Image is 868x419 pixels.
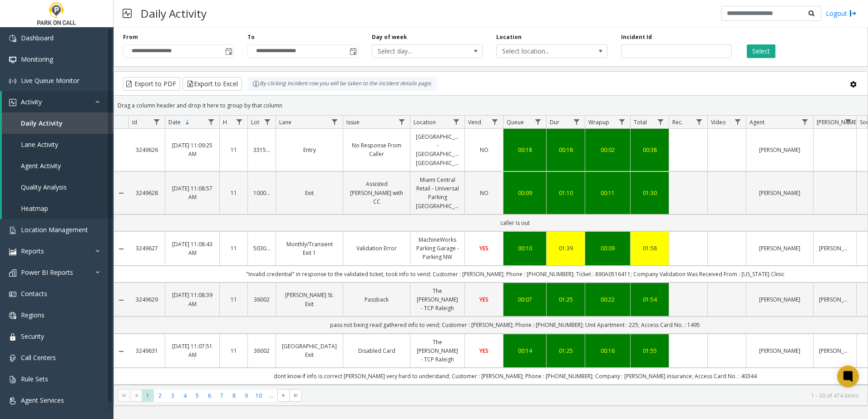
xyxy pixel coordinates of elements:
span: Page 10 [253,390,265,402]
label: From [123,33,138,41]
span: H [223,118,227,126]
a: Monthly/Transient Exit 1 [281,240,337,257]
a: MachineWorks Parking Garage - Parking NW [416,235,459,262]
a: 3249626 [134,146,159,154]
img: 'icon' [9,291,16,298]
a: [GEOGRAPHIC_DATA] Exit [281,342,337,359]
a: Collapse Details [114,297,128,304]
a: 01:25 [552,295,579,304]
div: 01:55 [636,346,663,355]
span: Page 4 [179,390,191,402]
div: 00:11 [591,189,625,197]
span: NO [480,189,488,197]
span: Contacts [21,289,47,298]
span: Call Centers [21,353,56,362]
img: 'icon' [9,269,16,277]
span: Regions [21,311,44,319]
span: Video [711,118,726,126]
a: [PERSON_NAME] St. Exit [281,291,337,308]
a: [GEOGRAPHIC_DATA] - [GEOGRAPHIC_DATA] [GEOGRAPHIC_DATA] [416,132,459,167]
span: Quality Analysis [21,183,67,191]
span: NO [480,146,488,154]
span: Select location... [497,45,585,58]
span: Heatmap [21,204,48,213]
span: Agent Services [21,396,64,404]
img: 'icon' [9,56,16,63]
span: YES [479,347,488,355]
div: 00:38 [636,146,663,154]
span: YES [479,296,488,303]
a: 00:09 [591,244,625,253]
a: 3249628 [134,189,159,197]
span: Sortable [184,119,191,126]
a: 503001 [253,244,270,253]
div: 01:58 [636,244,663,253]
a: Video Filter Menu [732,116,744,128]
a: [PERSON_NAME] [819,346,851,355]
a: Wrapup Filter Menu [616,116,628,128]
span: Security [21,332,44,341]
div: By clicking Incident row you will be taken to the incident details page. [248,77,437,91]
a: Id Filter Menu [151,116,163,128]
a: 01:10 [552,189,579,197]
a: Total Filter Menu [655,116,667,128]
label: Day of week [372,33,407,41]
a: Collapse Details [114,348,128,355]
a: Disabled Card [349,346,404,355]
a: [PERSON_NAME] [819,244,851,253]
a: Miami Central Retail - Universal Parking [GEOGRAPHIC_DATA] [416,175,459,210]
a: 3249631 [134,346,159,355]
span: Power BI Reports [21,268,73,277]
kendo-pager-info: 1 - 30 of 474 items [307,392,858,400]
div: Drag a column header and drop it here to group by that column [114,97,868,113]
a: 11 [225,146,242,154]
span: Monitoring [21,55,53,63]
a: 100051 [253,189,270,197]
span: Daily Activity [21,119,63,127]
a: 00:02 [591,146,625,154]
label: Location [496,33,522,41]
a: 00:09 [509,189,541,197]
a: NO [470,146,498,154]
span: Dashboard [21,34,54,42]
a: Logout [826,9,857,18]
a: H Filter Menu [233,116,246,128]
span: Live Queue Monitor [21,76,79,85]
img: 'icon' [9,312,16,319]
span: Reports [21,247,44,255]
a: 11 [225,244,242,253]
span: Activity [21,97,42,106]
a: Location Filter Menu [450,116,463,128]
div: 00:18 [552,146,579,154]
span: Go to the next page [280,392,287,399]
a: Lot Filter Menu [261,116,274,128]
span: Toggle popup [223,45,233,58]
a: Heatmap [2,198,113,219]
span: Page 5 [191,390,203,402]
h3: Daily Activity [136,2,211,24]
a: 00:18 [509,146,541,154]
img: 'icon' [9,397,16,404]
div: Data table [114,116,868,385]
a: The [PERSON_NAME] - TCP Raleigh [416,287,459,313]
a: Dur Filter Menu [571,116,583,128]
a: 01:25 [552,346,579,355]
span: Id [132,118,137,126]
span: Rule Sets [21,375,48,383]
a: [DATE] 11:08:43 AM [171,240,214,257]
a: 36002 [253,346,270,355]
span: Dur [550,118,559,126]
span: Rec. [672,118,683,126]
a: 00:22 [591,295,625,304]
a: Quality Analysis [2,176,113,198]
a: [PERSON_NAME] [752,346,808,355]
span: Lane Activity [21,140,58,149]
span: Page 1 [142,390,154,402]
a: Parker Filter Menu [842,116,854,128]
a: Issue Filter Menu [396,116,408,128]
a: Lane Activity [2,134,113,155]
